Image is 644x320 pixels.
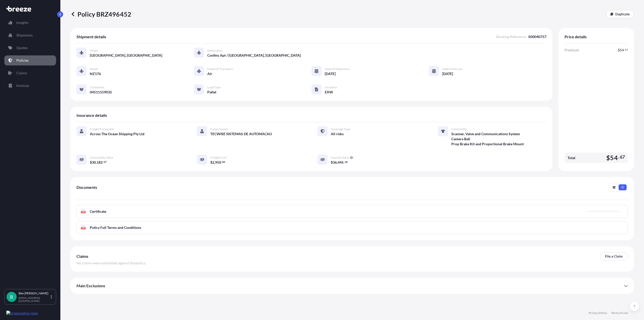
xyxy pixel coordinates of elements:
[16,45,28,50] p: Quotes
[4,43,56,53] a: Quotes
[90,71,101,76] span: NZ176
[207,53,301,58] span: Confins Apt / [GEOGRAPHIC_DATA], [GEOGRAPHIC_DATA]
[76,113,107,118] span: Insurance details
[325,90,333,95] span: EXW
[589,311,607,315] a: Privacy Policy
[90,67,98,71] span: Vessel
[90,156,113,160] span: Commodity Value
[331,156,349,160] span: Insured Value
[76,254,88,259] span: Claims
[82,227,85,229] text: PDF
[70,10,131,18] p: Policy BRZ496452
[212,161,214,164] span: 2
[606,10,634,18] a: Duplicate
[207,71,212,76] span: Air
[76,261,146,266] span: No claims were submitted against this policy .
[4,18,56,28] a: Insights
[345,161,348,163] span: 28
[210,156,226,160] span: Freight Cost
[90,49,98,53] span: Origin
[442,71,453,76] span: [DATE]
[207,85,221,89] span: Load Type
[16,58,29,63] p: Policies
[19,296,50,302] p: [EMAIL_ADDRESS][DOMAIN_NAME]
[76,280,628,292] div: Main Exclusions
[618,48,620,52] span: $
[442,67,462,71] span: Date of Arrival
[338,161,344,164] span: 445
[451,131,524,147] span: Scanner, Valve and Communications System Camera Ball Prop Brake Kit and Proportional Brake Mount
[4,81,56,91] a: Invoices
[6,311,38,316] img: organization-logo
[611,311,628,315] a: Terms of Use
[565,34,587,39] span: Price details
[325,71,336,76] span: [DATE]
[16,33,33,38] p: Shipments
[624,49,625,51] span: .
[4,68,56,78] a: Claims
[568,155,575,160] span: Total
[620,48,624,52] span: 54
[333,161,337,164] span: 36
[606,155,610,161] span: $
[4,55,56,65] a: Policies
[16,70,27,76] p: Claims
[16,83,29,88] p: Invoices
[103,161,103,163] span: .
[76,34,106,39] span: Shipment details
[214,161,215,164] span: ,
[210,161,212,164] span: $
[615,12,630,17] p: Duplicate
[210,127,228,131] span: Cargo Owner
[600,252,628,260] a: File a Claim
[76,185,97,190] span: Documents
[222,161,225,163] span: 00
[625,49,628,51] span: 67
[90,131,144,136] span: Across The Ocean Shipping Pty Ltd
[90,209,106,214] span: Certificate
[76,283,105,288] span: Main Exclusions
[90,225,141,230] span: Policy Full Terms and Conditions
[207,49,223,53] span: Destination
[325,85,337,89] span: Incoterm
[90,53,162,58] span: [GEOGRAPHIC_DATA], [GEOGRAPHIC_DATA]
[76,221,628,234] a: PDFPolicy Full Terms and Conditions
[331,127,350,131] span: Coverage Type
[4,30,56,40] a: Shipments
[19,291,50,295] p: Ben [PERSON_NAME]
[90,85,104,89] span: Containers
[221,161,222,163] span: .
[610,155,618,161] span: 54
[104,161,107,163] span: 07
[344,161,344,163] span: .
[215,161,221,164] span: 950
[325,67,349,71] span: Date of Departure
[82,211,85,213] text: PDF
[90,161,92,164] span: $
[331,161,333,164] span: $
[207,90,216,95] span: Pallet
[97,161,103,164] span: 182
[96,161,97,164] span: ,
[337,161,338,164] span: ,
[620,156,625,159] span: 67
[90,90,112,95] span: 04511159035
[210,131,272,136] span: TECWISE SISTEMAS DE AUTOMACAO
[90,127,114,131] span: Freight Forwarder
[451,127,467,131] span: Commodity
[496,34,527,39] span: Booking Reference :
[528,34,546,39] span: S00040757
[207,67,233,71] span: Mode of Transport
[92,161,96,164] span: 30
[331,131,344,136] span: All risks
[605,254,623,259] p: File a Claim
[10,294,13,299] span: B
[16,20,28,25] p: Insights
[565,48,579,53] span: Premium
[618,156,619,159] span: .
